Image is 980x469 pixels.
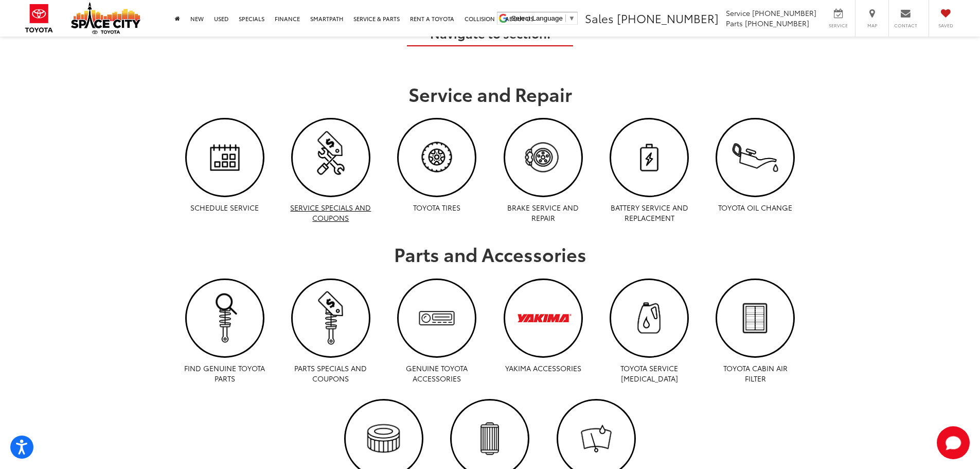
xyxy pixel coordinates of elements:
[607,202,692,223] p: Battery Service and Replacement
[182,202,267,213] p: Schedule Service
[617,10,719,26] span: [PHONE_NUMBER]
[596,279,702,384] a: Toyota Service Fluid Replacement | Space City Toyota in Humble TX Toyota Service [MEDICAL_DATA]
[395,202,479,213] p: Toyota Tires
[288,202,373,223] p: Service Specials and Coupons
[171,279,277,384] a: Find Genuine Toyota Parts | Space City Toyota in Humble TX Find Genuine Toyota Parts
[894,22,917,29] span: Contact
[187,280,263,356] img: Find Genuine Toyota Parts | Space City Toyota in Humble TX
[384,118,490,213] a: Toyota Tires | Space City Toyota in Humble TX Toyota Tires
[505,119,581,196] img: Brake Service and Repair | Space City Toyota in Humble TX
[827,22,850,29] span: Service
[158,83,822,104] h3: Service and Repair
[611,119,687,196] img: Battery Service and Replacement | Space City Toyota in Humble TX
[490,279,596,373] a: Yakima Accessories | Space City Toyota in Humble TX Yakima Accessories
[713,363,798,384] p: Toyota Cabin Air Filter
[726,18,743,28] span: Parts
[288,363,373,384] p: Parts Specials and Coupons
[726,8,750,18] span: Service
[158,244,822,264] h3: Parts and Accessories
[937,426,970,459] svg: Start Chat
[934,22,957,29] span: Saved
[293,280,369,356] img: Parts Specials and Coupons | Space City Toyota in Humble TX
[182,363,267,384] p: Find Genuine Toyota Parts
[171,118,277,213] a: Schedule Service | Space City Toyota in Humble TX Schedule Service
[611,280,687,356] img: Toyota Service Fluid Replacement | Space City Toyota in Humble TX
[702,279,808,384] a: Toyota Cabin Air Filter | Space City Toyota in Humble TX Toyota Cabin Air Filter
[395,363,479,384] p: Genuine Toyota Accessories
[702,118,808,213] a: Toyota Oil Change | Space City Toyota in Humble TX Toyota Oil Change
[607,363,692,384] p: Toyota Service [MEDICAL_DATA]
[861,22,883,29] span: Map
[490,118,596,223] a: Brake Service and Repair | Space City Toyota in Humble TX Brake Service and Repair
[293,119,369,196] img: Service Specials and Coupons | Space City Toyota in Humble TX
[937,426,970,459] button: Toggle Chat Window
[71,2,140,34] img: Space City Toyota
[717,119,793,196] img: Toyota Oil Change | Space City Toyota in Humble TX
[399,119,475,196] img: Toyota Tires | Space City Toyota in Humble TX
[565,14,566,22] span: ​
[399,280,475,356] img: Genuine Toyota Accessories | Space City Toyota in Humble TX
[585,10,614,26] span: Sales
[511,14,575,22] a: Select Language​
[501,202,585,223] p: Brake Service and Repair
[596,118,702,223] a: Battery Service and Replacement | Space City Toyota in Humble TX Battery Service and Replacement
[511,14,563,22] span: Select Language
[187,119,263,196] img: Schedule Service | Space City Toyota in Humble TX
[568,14,575,22] span: ▼
[717,280,793,356] img: Toyota Cabin Air Filter | Space City Toyota in Humble TX
[158,26,822,40] h3: Navigate to section:
[752,8,816,18] span: [PHONE_NUMBER]
[745,18,809,28] span: [PHONE_NUMBER]
[384,279,490,384] a: Genuine Toyota Accessories | Space City Toyota in Humble TX Genuine Toyota Accessories
[278,279,384,384] a: Parts Specials and Coupons | Space City Toyota in Humble TX Parts Specials and Coupons
[278,118,384,223] a: Service Specials and Coupons | Space City Toyota in Humble TX Service Specials and Coupons
[713,202,798,213] p: Toyota Oil Change
[505,280,581,356] img: Yakima Accessories | Space City Toyota in Humble TX
[501,363,585,373] p: Yakima Accessories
